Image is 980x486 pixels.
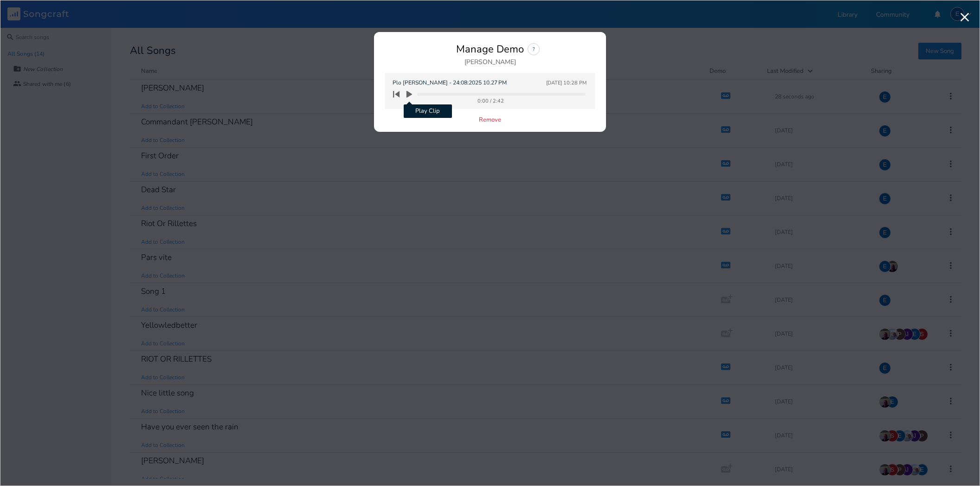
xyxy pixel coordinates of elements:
div: ? [528,43,540,55]
div: [DATE] 10:28 PM [546,80,587,85]
div: 0:00 / 2:42 [395,98,586,104]
div: [PERSON_NAME] [464,59,516,65]
button: Remove [479,117,501,124]
span: Plo [PERSON_NAME] - 24:08:2025 10.27 PM [393,78,507,87]
div: Manage Demo [456,44,524,54]
button: Play Clip [403,87,416,102]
